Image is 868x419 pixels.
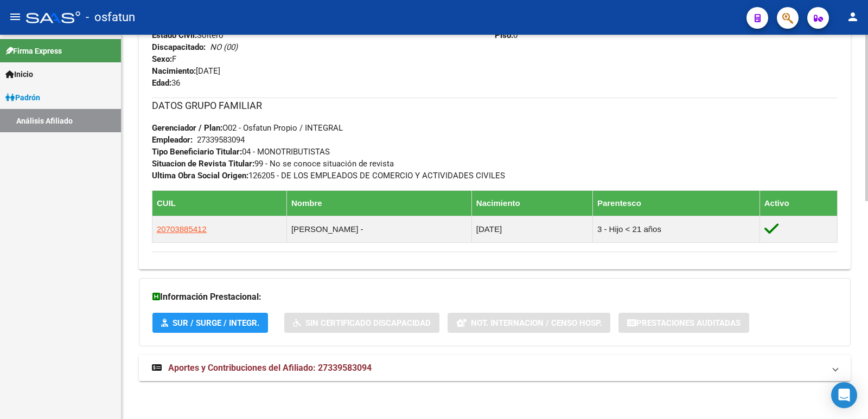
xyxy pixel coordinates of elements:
[448,313,610,333] button: Not. Internacion / Censo Hosp.
[152,171,248,181] strong: Ultima Obra Social Origen:
[152,123,222,133] strong: Gerenciador / Plan:
[152,159,254,169] strong: Situacion de Revista Titular:
[305,318,431,328] span: Sin Certificado Discapacidad
[152,123,343,133] span: O02 - Osfatun Propio / INTEGRAL
[152,98,838,113] h3: DATOS GRUPO FAMILIAR
[471,318,602,328] span: Not. Internacion / Censo Hosp.
[592,216,759,242] td: 3 - Hijo < 21 años
[284,313,439,333] button: Sin Certificado Discapacidad
[152,42,206,52] strong: Discapacitado:
[152,30,197,40] strong: Estado Civil:
[152,190,287,216] th: CUIL
[157,224,207,234] span: 20703885412
[286,216,471,242] td: [PERSON_NAME] -
[152,289,837,305] h3: Información Prestacional:
[152,66,220,76] span: [DATE]
[210,42,238,52] i: NO (00)
[86,5,135,29] span: - osfatun
[139,355,851,381] mat-expansion-panel-header: Aportes y Contribuciones del Afiliado: 27339583094
[5,92,40,104] span: Padrón
[197,134,245,146] div: 27339583094
[173,318,259,328] span: SUR / SURGE / INTEGR.
[152,54,172,64] strong: Sexo:
[592,190,759,216] th: Parentesco
[152,135,193,145] strong: Empleador:
[5,45,62,57] span: Firma Express
[152,147,330,157] span: 04 - MONOTRIBUTISTAS
[618,313,749,333] button: Prestaciones Auditadas
[152,54,176,64] span: F
[286,190,471,216] th: Nombre
[168,363,372,373] span: Aportes y Contribuciones del Afiliado: 27339583094
[846,10,859,23] mat-icon: person
[5,68,33,80] span: Inicio
[152,66,196,76] strong: Nacimiento:
[759,190,837,216] th: Activo
[471,190,592,216] th: Nacimiento
[495,30,513,40] strong: Piso:
[152,313,268,333] button: SUR / SURGE / INTEGR.
[636,318,741,328] span: Prestaciones Auditadas
[471,216,592,242] td: [DATE]
[831,382,857,408] div: Open Intercom Messenger
[152,30,224,40] span: Soltero
[152,78,180,88] span: 36
[152,78,171,88] strong: Edad:
[495,30,518,40] span: 0
[9,10,22,23] mat-icon: menu
[152,159,394,169] span: 99 - No se conoce situación de revista
[152,147,242,157] strong: Tipo Beneficiario Titular:
[152,171,505,181] span: 126205 - DE LOS EMPLEADOS DE COMERCIO Y ACTIVIDADES CIVILES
